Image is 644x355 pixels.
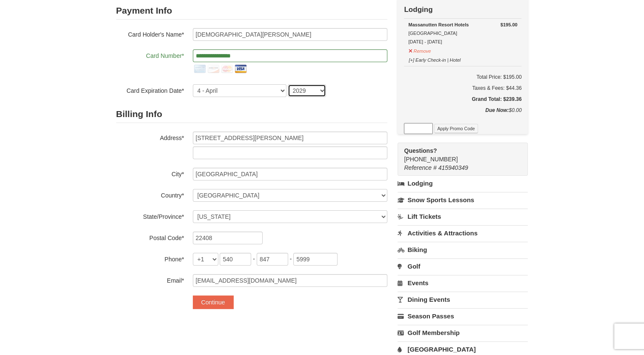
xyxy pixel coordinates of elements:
input: Postal Code [193,232,263,244]
label: Phone* [116,253,184,263]
label: Address* [116,132,184,142]
strong: Due Now: [485,107,509,113]
div: $0.00 [404,106,521,123]
label: Card Number* [116,49,184,60]
a: Lodging [398,176,528,191]
label: Card Holder's Name* [116,28,184,39]
a: Biking [398,242,528,258]
button: Apply Promo Code [434,124,478,133]
label: State/Province* [116,210,184,221]
a: Dining Events [398,292,528,307]
span: [PHONE_NUMBER] [404,146,512,163]
span: - [253,255,255,262]
a: Golf [398,258,528,274]
input: Card Holder Name [193,28,387,41]
strong: Lodging [404,6,432,14]
input: City [193,168,387,180]
h2: Payment Info [116,2,387,20]
input: xxxx [293,253,338,266]
img: discover.png [206,62,220,76]
div: [GEOGRAPHIC_DATA] [DATE] - [DATE] [408,20,517,46]
h6: Total Price: $195.00 [404,73,521,81]
a: Events [398,275,528,291]
strong: Questions? [404,147,437,154]
a: Golf Membership [398,325,528,341]
input: Billing Info [193,132,387,144]
input: xxx [257,253,288,266]
span: Reference # [404,164,436,171]
strong: $195.00 [501,20,518,29]
a: Activities & Attractions [398,225,528,241]
img: mastercard.png [220,62,234,76]
button: Continue [193,295,234,309]
label: Postal Code* [116,232,184,242]
img: visa.png [234,62,247,76]
button: [+] Early Check-in | Hotel [408,54,461,64]
strong: Massanutten Resort Hotels [408,22,469,27]
h2: Billing Info [116,106,387,123]
span: 415940349 [438,164,468,171]
input: Email [193,274,387,287]
input: xxx [220,253,251,266]
a: Season Passes [398,308,528,324]
h5: Grand Total: $239.36 [404,95,521,103]
a: Snow Sports Lessons [398,192,528,208]
span: - [290,255,292,262]
label: Card Expiration Date* [116,84,184,95]
label: Email* [116,274,184,285]
a: Lift Tickets [398,209,528,224]
label: City* [116,168,184,178]
img: amex.png [193,62,206,76]
button: Remove [408,45,431,55]
div: Taxes & Fees: $44.36 [404,84,521,92]
label: Country* [116,189,184,200]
